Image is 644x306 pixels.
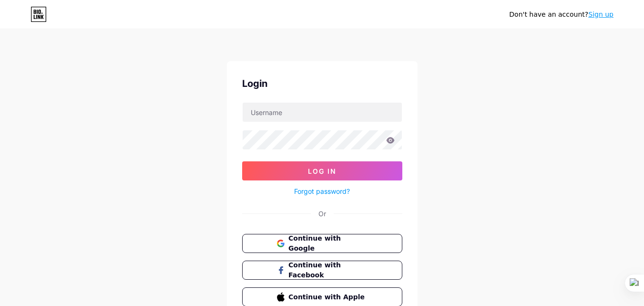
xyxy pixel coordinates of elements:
[308,167,337,175] span: Log In
[288,260,367,280] span: Continue with Facebook
[318,209,326,219] div: Or
[242,76,402,91] div: Login
[509,10,613,20] div: Don't have an account?
[294,186,350,196] a: Forgot password?
[242,161,402,180] button: Log In
[288,292,367,302] span: Continue with Apple
[288,233,367,253] span: Continue with Google
[242,234,402,253] button: Continue with Google
[243,103,402,122] input: Username
[242,261,402,280] button: Continue with Facebook
[588,11,613,18] a: Sign up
